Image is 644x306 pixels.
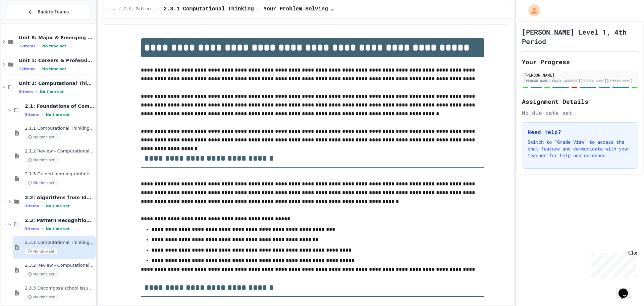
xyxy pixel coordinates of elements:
[25,286,94,291] span: 2.3.3 Decompose school issue using CT
[25,113,39,117] span: 3 items
[524,72,636,78] div: [PERSON_NAME]
[588,250,637,278] iframe: chat widget
[19,80,94,86] span: Unit 2: Computational Thinking & Problem-Solving
[522,57,638,67] h2: Your Progress
[19,90,33,94] span: 9 items
[118,6,121,12] span: /
[25,126,94,131] span: 2.1.1 Computational Thinking and Problem Solving
[25,134,58,140] span: No time set
[19,57,94,63] span: Unit 1: Careers & Professionalism
[25,227,39,231] span: 3 items
[42,203,43,209] span: •
[25,248,58,255] span: No time set
[38,43,40,49] span: •
[19,44,36,48] span: 12 items
[109,6,116,12] span: ...
[164,5,335,13] span: 2.3.1 Computational Thinking - Your Problem-Solving Toolkit
[25,294,58,300] span: No time set
[42,112,43,117] span: •
[25,148,94,154] span: 2.1.2 Review - Computational Thinking and Problem Solving
[616,279,637,299] iframe: chat widget
[528,128,632,136] h3: Need Help?
[522,27,638,46] h1: [PERSON_NAME] Level 1, 4th Period
[38,66,40,72] span: •
[25,157,58,163] span: No time set
[25,263,94,268] span: 2.3.2 Review - Computational Thinking - Your Problem-Solving Toolkit
[38,8,69,15] span: Back to Teams
[3,3,46,43] div: Chat with us now!Close
[42,67,66,71] span: No time set
[522,109,638,117] div: No due date set
[124,6,156,12] span: 2.3: Pattern Recognition & Decomposition
[159,6,161,12] span: /
[521,3,542,18] div: My Account
[524,78,636,83] div: [PERSON_NAME][EMAIL_ADDRESS][PERSON_NAME][DOMAIN_NAME]
[6,5,90,19] button: Back to Teams
[25,217,94,223] span: 2.3: Pattern Recognition & Decomposition
[40,90,64,94] span: No time set
[46,227,70,231] span: No time set
[36,89,37,94] span: •
[25,171,94,177] span: 2.1.3 Guided morning routine flowchart
[19,35,94,41] span: Unit 8: Major & Emerging Technologies
[522,97,638,106] h2: Assignment Details
[42,44,66,48] span: No time set
[25,204,39,208] span: 3 items
[528,139,632,159] p: Switch to "Grade View" to access the chat feature and communicate with your teacher for help and ...
[25,103,94,109] span: 2.1: Foundations of Computational Thinking
[19,67,36,71] span: 12 items
[42,226,43,231] span: •
[25,194,94,201] span: 2.2: Algorithms from Idea to Flowchart
[46,113,70,117] span: No time set
[25,271,58,277] span: No time set
[25,240,94,246] span: 2.3.1 Computational Thinking - Your Problem-Solving Toolkit
[46,204,70,208] span: No time set
[25,180,58,186] span: No time set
